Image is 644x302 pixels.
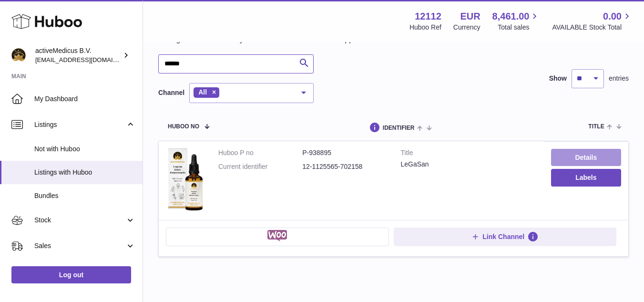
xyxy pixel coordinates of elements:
[492,10,530,23] span: 8,461.00
[409,23,441,32] div: Huboo Ref
[34,168,135,177] span: Listings with Huboo
[603,10,622,23] span: 0.00
[302,148,386,157] dd: P-938895
[551,169,621,186] button: Labels
[267,230,287,241] img: woocommerce-small.png
[549,74,567,83] label: Show
[34,94,135,104] span: My Dashboard
[35,56,140,63] span: [EMAIL_ADDRESS][DOMAIN_NAME]
[415,10,441,23] strong: 12112
[198,88,207,96] span: All
[383,125,415,131] span: identifier
[34,216,125,225] span: Stock
[609,74,629,83] span: entries
[460,10,480,23] strong: EUR
[588,124,604,130] span: title
[552,23,633,32] span: AVAILABLE Stock Total
[34,241,125,250] span: Sales
[498,23,540,32] span: Total sales
[35,46,121,64] div: activeMedicus B.V.
[11,266,131,283] a: Log out
[552,10,633,32] a: 0.00 AVAILABLE Stock Total
[168,124,199,130] span: Huboo no
[302,162,386,171] dd: 12-1125565-702158
[158,88,184,97] label: Channel
[34,191,135,200] span: Bundles
[401,160,537,169] div: LeGaSan
[551,149,621,166] a: Details
[492,10,541,32] a: 8,461.00 Total sales
[482,232,524,241] span: Link Channel
[218,148,302,157] dt: Huboo P no
[166,148,204,210] img: LeGaSan
[401,148,537,160] strong: Title
[394,228,617,246] button: Link Channel
[11,48,26,62] img: internalAdmin-12112@internal.huboo.com
[218,162,302,171] dt: Current identifier
[34,145,135,154] span: Not with Huboo
[453,23,480,32] div: Currency
[34,120,125,129] span: Listings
